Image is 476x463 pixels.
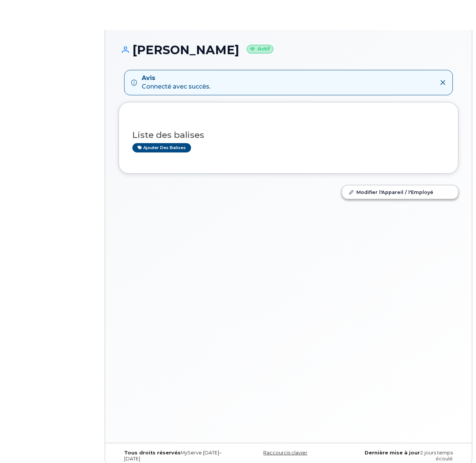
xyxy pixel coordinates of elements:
[365,450,420,456] strong: Dernière mise à jour
[342,185,458,199] a: Modifier l'Appareil / l'Employé
[119,450,232,462] div: MyServe [DATE]–[DATE]
[124,450,181,456] strong: Tous droits réservés
[345,450,458,462] div: 2 jours temps écoulé
[132,143,191,152] a: Ajouter des balises
[142,74,211,91] div: Connecté avec succès.
[119,43,458,56] h1: [PERSON_NAME]
[247,45,273,53] small: Actif
[132,130,445,140] h3: Liste des balises
[142,74,211,83] strong: Avis
[263,450,307,456] a: Raccourcis clavier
